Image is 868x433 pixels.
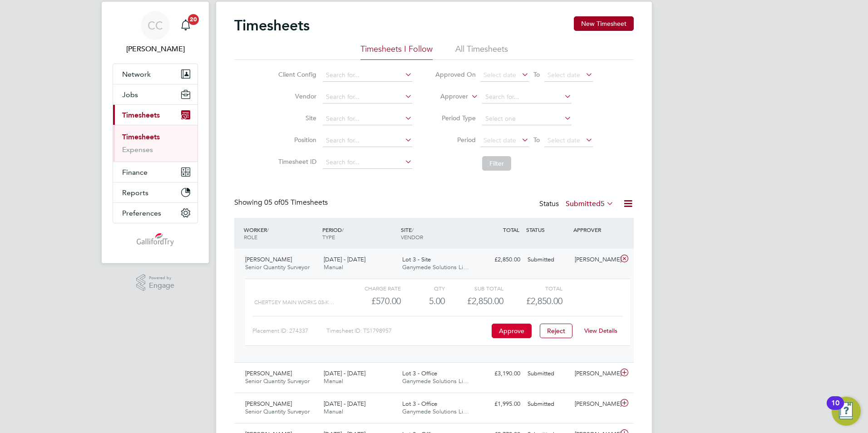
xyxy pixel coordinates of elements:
li: All Timesheets [455,44,508,60]
span: Reports [122,188,148,197]
span: 05 of [264,198,281,207]
span: Senior Quantity Surveyor [245,263,310,271]
span: Engage [149,282,174,290]
img: gallifordtry-logo-retina.png [137,232,174,247]
div: £2,850.00 [477,252,524,267]
div: STATUS [524,221,571,238]
h2: Timesheets [234,16,310,34]
div: 5.00 [401,294,445,309]
div: Submitted [524,252,571,267]
div: [PERSON_NAME] [571,366,618,381]
button: Preferences [113,203,197,223]
span: Chertsey Main Works 03-K… [254,299,334,305]
span: Manual [324,263,343,271]
span: To [531,134,542,146]
span: [PERSON_NAME] [245,369,292,377]
span: TYPE [322,233,335,241]
label: Approver [427,92,468,101]
div: £2,850.00 [445,294,503,309]
button: Reject [540,324,572,338]
li: Timesheets I Follow [360,44,433,60]
span: / [267,226,269,233]
button: Filter [482,156,511,171]
button: New Timesheet [574,16,634,31]
span: / [412,226,414,233]
input: Search for... [323,113,412,125]
span: Lot 3 - Site [402,256,431,263]
span: Select date [483,71,516,79]
div: Timesheets [113,125,197,162]
div: Total [503,283,562,294]
div: APPROVER [571,221,618,238]
div: £570.00 [342,294,401,309]
div: Timesheet ID: TS1798957 [326,324,489,338]
span: Lot 3 - Office [402,369,437,377]
label: Approved On [435,70,476,79]
a: Expenses [122,145,153,154]
span: [DATE] - [DATE] [324,369,365,377]
span: Lot 3 - Office [402,400,437,408]
span: Select date [547,71,580,79]
span: Preferences [122,209,161,217]
button: Network [113,64,197,84]
span: 20 [188,14,199,25]
span: Timesheets [122,111,160,119]
span: Select date [483,136,516,144]
span: 05 Timesheets [264,198,328,207]
div: [PERSON_NAME] [571,397,618,412]
label: Period Type [435,114,476,122]
label: Client Config [276,70,316,79]
span: Manual [324,377,343,385]
span: Ganymede Solutions Li… [402,408,469,415]
div: Submitted [524,366,571,381]
a: Powered byEngage [136,274,175,291]
span: [PERSON_NAME] [245,400,292,408]
div: Placement ID: 274337 [252,324,326,338]
a: CC[PERSON_NAME] [113,11,198,54]
span: To [531,69,542,80]
a: 20 [177,11,195,40]
span: Manual [324,408,343,415]
button: Open Resource Center, 10 new notifications [832,397,861,426]
span: Network [122,70,151,79]
label: Submitted [566,199,614,208]
span: [DATE] - [DATE] [324,256,365,263]
input: Select one [482,113,572,125]
div: Status [539,198,616,211]
div: Charge rate [342,283,401,294]
div: Showing [234,198,330,207]
div: Sub Total [445,283,503,294]
button: Approve [492,324,532,338]
div: 10 [831,403,839,415]
span: CC [148,20,163,31]
button: Finance [113,162,197,182]
label: Position [276,136,316,144]
nav: Main navigation [102,2,209,263]
a: Timesheets [122,133,160,141]
span: £2,850.00 [526,295,562,306]
span: Ganymede Solutions Li… [402,377,469,385]
label: Vendor [276,92,316,100]
span: 5 [601,199,605,208]
a: Go to home page [113,232,198,247]
div: QTY [401,283,445,294]
label: Timesheet ID [276,157,316,166]
label: Site [276,114,316,122]
span: Senior Quantity Surveyor [245,377,310,385]
span: VENDOR [401,233,423,241]
span: Select date [547,136,580,144]
span: Powered by [149,274,174,282]
button: Timesheets [113,105,197,125]
div: SITE [399,221,477,245]
button: Jobs [113,84,197,104]
span: ROLE [244,233,257,241]
div: £3,190.00 [477,366,524,381]
div: [PERSON_NAME] [571,252,618,267]
input: Search for... [323,91,412,103]
span: / [342,226,344,233]
div: PERIOD [320,221,399,245]
span: Senior Quantity Surveyor [245,408,310,415]
button: Reports [113,182,197,202]
div: Submitted [524,397,571,412]
span: TOTAL [503,226,519,233]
